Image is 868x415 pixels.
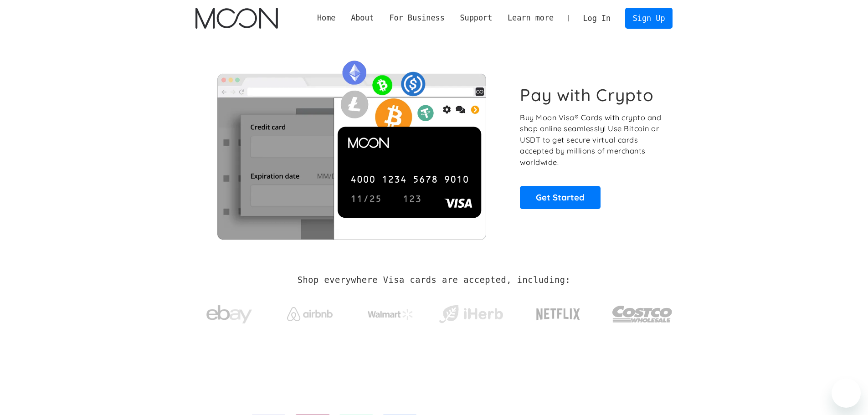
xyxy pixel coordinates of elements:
a: ebay [195,291,263,333]
img: Moon Logo [195,8,278,29]
a: Home [309,12,343,24]
div: Learn more [500,12,561,24]
a: Airbnb [276,298,344,326]
a: Log In [575,8,618,28]
div: About [343,12,381,24]
a: Sign Up [625,8,673,28]
a: iHerb [437,293,505,331]
div: For Business [382,12,452,24]
a: home [195,8,278,29]
img: Walmart [368,309,413,320]
a: Walmart [356,300,424,324]
p: Buy Moon Visa® Cards with crypto and shop online seamlessly! Use Bitcoin or USDT to get secure vi... [520,112,663,168]
a: Netflix [518,294,599,330]
div: Support [452,12,500,24]
div: Learn more [508,12,554,24]
div: Support [460,12,492,24]
h2: Shop everywhere Visa cards are accepted, including: [298,275,570,285]
iframe: Button to launch messaging window [832,379,861,408]
div: About [351,12,374,24]
div: For Business [389,12,444,24]
img: iHerb [437,302,505,326]
a: Costco [612,288,673,336]
img: Airbnb [287,307,333,321]
h1: Pay with Crypto [520,85,654,105]
img: ebay [206,300,252,329]
img: Netflix [535,303,581,326]
img: Costco [612,297,673,331]
img: Moon Cards let you spend your crypto anywhere Visa is accepted. [195,54,508,239]
a: Get Started [520,186,601,209]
